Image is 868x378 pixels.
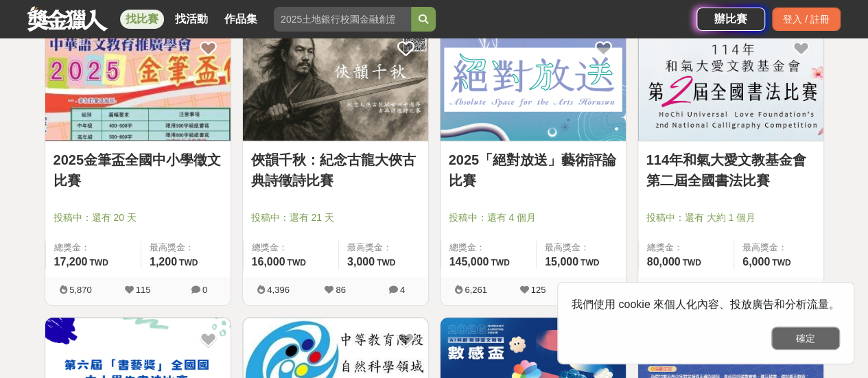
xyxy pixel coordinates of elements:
[287,258,305,268] span: TWD
[449,241,528,255] span: 總獎金：
[449,211,618,225] span: 投稿中：還有 4 個月
[771,327,840,350] button: 確定
[647,241,725,255] span: 總獎金：
[54,241,132,255] span: 總獎金：
[638,26,823,141] a: Cover Image
[377,258,395,268] span: TWD
[179,258,198,268] span: TWD
[150,241,222,255] span: 最高獎金：
[742,241,815,255] span: 最高獎金：
[252,256,285,268] span: 16,000
[347,256,375,268] span: 3,000
[54,211,222,225] span: 投稿中：還有 20 天
[465,285,487,295] span: 6,261
[441,26,626,141] a: Cover Image
[400,285,405,295] span: 4
[696,8,765,31] a: 辦比賽
[54,150,222,191] a: 2025金筆盃全國中小學徵文比賽
[251,211,420,225] span: 投稿中：還有 21 天
[243,26,428,141] a: Cover Image
[45,26,231,141] img: Cover Image
[54,256,88,268] span: 17,200
[545,256,578,268] span: 15,000
[646,211,815,225] span: 投稿中：還有 大約 1 個月
[274,7,411,32] input: 2025土地銀行校園金融創意挑戰賽：從你出發 開啟智慧金融新頁
[45,26,231,141] a: Cover Image
[772,258,790,268] span: TWD
[120,10,164,29] a: 找比賽
[136,285,151,295] span: 115
[682,258,701,268] span: TWD
[150,256,177,268] span: 1,200
[572,298,840,310] span: 我們使用 cookie 來個人化內容、投放廣告和分析流量。
[202,285,207,295] span: 0
[251,150,420,191] a: 俠韻千秋：紀念古龍大俠古典詩徵詩比賽
[267,285,290,295] span: 4,396
[347,241,420,255] span: 最高獎金：
[742,256,770,268] span: 6,000
[638,26,823,141] img: Cover Image
[647,256,681,268] span: 80,000
[243,26,428,141] img: Cover Image
[531,285,546,295] span: 125
[772,8,841,31] div: 登入 / 註冊
[219,10,263,29] a: 作品集
[336,285,345,295] span: 86
[449,256,489,268] span: 145,000
[449,150,618,191] a: 2025「絕對放送」藝術評論比賽
[252,241,330,255] span: 總獎金：
[646,150,815,191] a: 114年和氣大愛文教基金會第二屆全國書法比賽
[89,258,108,268] span: TWD
[169,10,213,29] a: 找活動
[491,258,509,268] span: TWD
[545,241,618,255] span: 最高獎金：
[69,285,92,295] span: 5,870
[580,258,599,268] span: TWD
[441,26,626,141] img: Cover Image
